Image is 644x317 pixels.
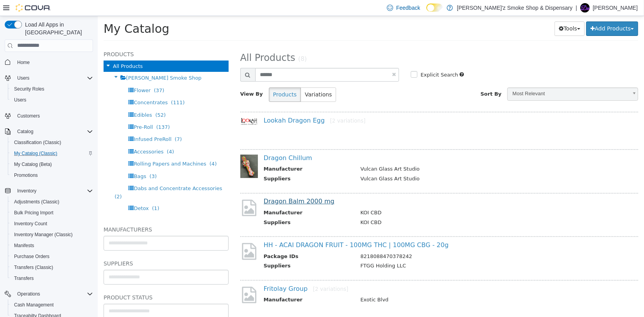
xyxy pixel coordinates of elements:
a: Transfers [11,274,37,283]
span: (2) [17,178,24,183]
span: My Catalog (Classic) [14,150,57,157]
a: HH - ACAI DRAGON FRUIT - 100MG THC | 100MG CBG - 20g [166,225,351,233]
th: Package IDs [166,237,257,246]
img: missing-image.png [143,182,160,201]
img: 150 [143,139,160,162]
span: Inventory Count [11,219,93,228]
span: Sort By [383,75,404,81]
span: Classification (Classic) [11,138,93,147]
button: Transfers (Classic) [8,262,96,273]
span: Home [14,57,93,67]
td: FTGG Holding LLC [257,246,530,256]
p: [PERSON_NAME] [593,3,638,12]
span: Rolling Papers and Machines [36,145,108,151]
img: Cova [16,4,51,12]
td: 8218088470378242 [257,237,530,246]
span: Inventory Count [14,221,47,227]
span: Customers [14,111,93,121]
button: My Catalog (Beta) [8,159,96,170]
th: Suppliers [166,203,257,212]
button: Products [171,71,203,86]
th: Manufacturer [166,193,257,203]
button: Manifests [8,240,96,251]
span: Operations [14,289,93,299]
span: (137) [59,108,72,114]
td: KOI CBD [257,193,530,203]
button: My Catalog (Classic) [8,148,96,159]
label: Explicit Search [321,55,360,63]
h5: Product Status [6,277,131,286]
button: Inventory [14,186,39,196]
button: Tools [457,5,487,20]
span: Feedback [396,4,420,12]
span: All Products [143,36,198,47]
button: Customers [2,110,96,121]
img: missing-image.png [143,226,160,245]
button: Add Products [488,5,540,20]
button: Cash Management [8,299,96,310]
th: Manufacturer [166,149,257,159]
span: Most Relevant [410,72,530,84]
span: Purchase Orders [11,252,93,261]
button: Catalog [2,126,96,137]
button: Inventory Count [8,218,96,229]
span: (3) [52,157,59,163]
a: Dragon Balm 2000 mg [166,182,237,189]
span: Flower [36,71,53,77]
h5: Suppliers [6,243,131,252]
span: All Products [15,47,45,53]
span: Detox [36,189,51,195]
span: Catalog [14,127,93,136]
span: Catalog [17,128,33,135]
img: 150 [143,101,160,110]
td: KOI CBD [257,203,530,212]
span: Transfers [14,275,34,281]
a: Users [11,95,29,105]
button: Purchase Orders [8,251,96,262]
p: | [576,3,577,12]
button: Users [14,73,32,83]
button: Transfers [8,273,96,284]
td: Exotic Blvd [257,280,530,290]
span: Manifests [11,241,93,250]
th: Suppliers [166,246,257,256]
span: Inventory Manager (Classic) [14,232,73,238]
span: (1) [54,189,61,195]
span: [PERSON_NAME] Smoke Shop [29,59,104,65]
a: Promotions [11,171,41,180]
span: Classification (Classic) [14,139,61,146]
span: My Catalog (Classic) [11,149,93,158]
span: Dark Mode [426,12,427,12]
button: Adjustments (Classic) [8,196,96,207]
span: Promotions [14,172,38,178]
a: Cash Management [11,300,57,310]
a: Transfers (Classic) [11,263,56,272]
a: Bulk Pricing Import [11,208,57,217]
button: Inventory [2,185,96,196]
a: Purchase Orders [11,252,53,261]
span: Concentrates [36,84,70,89]
span: Users [17,75,29,81]
span: Promotions [11,171,93,180]
a: Dragon Chillum [166,138,215,146]
span: Dabs and Concentrate Accessories [36,169,124,175]
a: Home [14,58,33,67]
span: Manifests [14,242,34,249]
button: Operations [14,289,43,299]
small: (8) [200,39,209,46]
h5: Manufacturers [6,209,131,218]
button: Home [2,57,96,68]
span: Infused PreRoll [36,120,73,126]
button: Inventory Manager (Classic) [8,229,96,240]
span: Bags [36,157,48,163]
th: Suppliers [166,159,257,169]
span: Transfers [11,274,93,283]
p: [PERSON_NAME]'z Smoke Shop & Dispensary [457,3,572,12]
span: Cash Management [11,300,93,310]
button: Classification (Classic) [8,137,96,148]
button: Operations [2,289,96,299]
span: Security Roles [11,84,93,94]
a: Most Relevant [410,71,540,85]
small: [2 variations] [215,270,251,276]
span: View By [143,75,165,81]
